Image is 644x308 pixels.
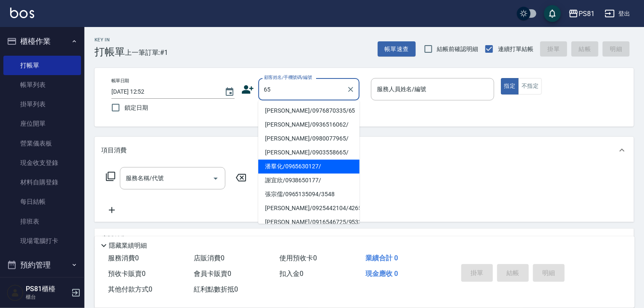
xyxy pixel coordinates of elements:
button: Choose date, selected date is 2025-09-16 [219,82,240,102]
h3: 打帳單 [95,46,125,58]
span: 服務消費 0 [108,254,139,262]
button: 報表及分析 [3,276,81,298]
img: Person [7,284,24,301]
div: 項目消費 [95,137,634,164]
li: 潘羣化/0965630127/ [258,159,360,173]
li: [PERSON_NAME]/0916546725/9533 [258,215,360,229]
button: Clear [345,84,357,95]
div: 店販銷售 [95,229,634,249]
a: 現金收支登錄 [3,153,81,173]
button: 帳單速查 [378,41,416,57]
input: YYYY/MM/DD hh:mm [111,85,216,99]
p: 店販銷售 [101,235,127,243]
button: 櫃檯作業 [3,30,81,52]
a: 帳單列表 [3,75,81,95]
a: 打帳單 [3,56,81,75]
a: 每日結帳 [3,192,81,211]
span: 上一筆訂單:#1 [125,47,168,58]
li: [PERSON_NAME]/0976870335/65 [258,104,360,118]
span: 紅利點數折抵 0 [194,285,238,293]
a: 排班表 [3,212,81,231]
li: 張宗儒/0965135094/3548 [258,187,360,201]
button: 預約管理 [3,254,81,276]
li: 謝宜欣/0938650177/ [258,173,360,187]
p: 項目消費 [101,146,127,155]
p: 隱藏業績明細 [109,241,147,250]
h2: Key In [95,37,125,43]
button: 不指定 [518,78,542,95]
span: 使用預收卡 0 [280,254,317,262]
span: 店販消費 0 [194,254,225,262]
li: [PERSON_NAME]/0903558665/ [258,146,360,159]
button: 指定 [501,78,519,95]
li: [PERSON_NAME]/0925442104/4265 [258,201,360,215]
span: 會員卡販賣 0 [194,270,231,278]
span: 預收卡販賣 0 [108,270,146,278]
a: 營業儀表板 [3,134,81,153]
a: 掛單列表 [3,95,81,114]
label: 顧客姓名/手機號碼/編號 [264,74,312,81]
button: 登出 [601,6,634,22]
h5: PS81櫃檯 [26,285,69,293]
span: 鎖定日期 [124,103,148,112]
span: 業績合計 0 [365,254,398,262]
button: save [544,5,561,22]
div: PS81 [579,8,595,19]
a: 座位開單 [3,114,81,133]
li: [PERSON_NAME]/0980077965/ [258,132,360,146]
p: 櫃台 [26,293,69,301]
span: 結帳前確認明細 [437,45,479,54]
a: 現場電腦打卡 [3,231,81,251]
button: PS81 [565,5,598,22]
label: 帳單日期 [111,78,129,84]
li: [PERSON_NAME]/0936516062/ [258,118,360,132]
span: 扣入金 0 [280,270,304,278]
a: 材料自購登錄 [3,173,81,192]
span: 連續打單結帳 [498,45,533,54]
span: 其他付款方式 0 [108,285,152,293]
img: Logo [10,8,34,18]
span: 現金應收 0 [365,270,398,278]
button: Open [209,172,222,185]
